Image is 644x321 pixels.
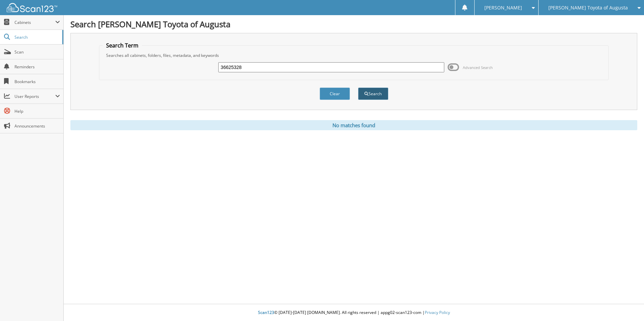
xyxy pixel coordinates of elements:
[103,52,605,58] div: Searches all cabinets, folders, files, metadata, and keywords
[463,65,493,70] span: Advanced Search
[258,310,274,315] span: Scan123
[70,19,637,30] h1: Search [PERSON_NAME] Toyota of Augusta
[14,64,60,70] span: Reminders
[14,49,60,55] span: Scan
[7,3,57,12] img: scan123-logo-white.svg
[320,87,350,100] button: Clear
[484,6,522,10] span: [PERSON_NAME]
[64,305,644,321] div: © [DATE]-[DATE] [DOMAIN_NAME]. All rights reserved | appg02-scan123-com |
[14,79,60,84] span: Bookmarks
[610,289,644,321] iframe: Chat Widget
[14,94,55,99] span: User Reports
[14,123,60,129] span: Announcements
[70,120,637,130] div: No matches found
[103,42,142,49] legend: Search Term
[358,87,388,100] button: Search
[548,6,628,10] span: [PERSON_NAME] Toyota of Augusta
[425,310,450,315] a: Privacy Policy
[14,108,60,114] span: Help
[14,20,55,25] span: Cabinets
[14,34,59,40] span: Search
